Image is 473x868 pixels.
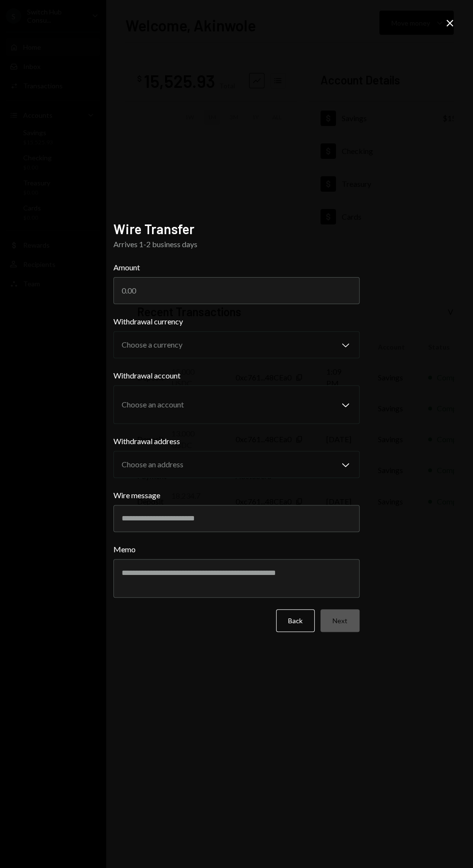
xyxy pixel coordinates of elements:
input: 0.00 [113,277,360,304]
label: Withdrawal address [113,435,360,447]
label: Amount [113,262,360,273]
label: Withdrawal currency [113,316,360,327]
h2: Wire Transfer [113,220,360,238]
label: Wire message [113,490,360,501]
div: Arrives 1-2 business days [113,238,360,250]
label: Memo [113,544,360,555]
button: Withdrawal account [113,385,360,424]
button: Withdrawal address [113,451,360,478]
label: Withdrawal account [113,370,360,381]
button: Withdrawal currency [113,331,360,358]
button: Back [276,609,315,632]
